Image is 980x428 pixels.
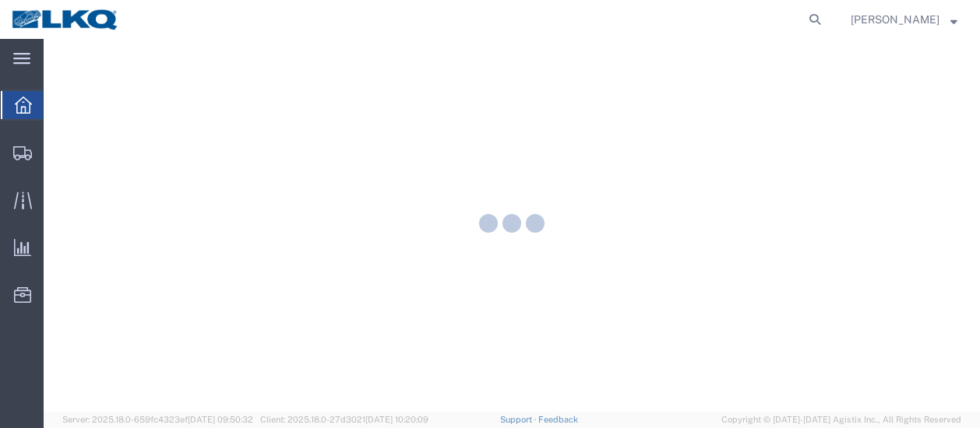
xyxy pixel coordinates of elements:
span: Client: 2025.18.0-27d3021 [260,415,428,424]
img: logo [11,8,120,31]
button: [PERSON_NAME] [850,10,958,29]
span: [DATE] 09:50:32 [188,415,253,424]
span: Server: 2025.18.0-659fc4323ef [62,415,253,424]
a: Feedback [538,415,578,424]
span: [DATE] 10:20:09 [365,415,428,424]
span: Copyright © [DATE]-[DATE] Agistix Inc., All Rights Reserved [721,413,961,426]
a: Support [500,415,539,424]
span: Robert Benette [851,11,939,28]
